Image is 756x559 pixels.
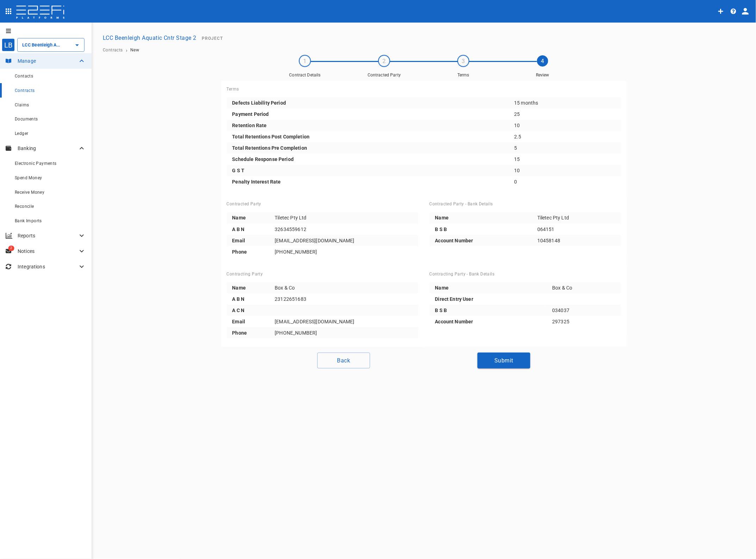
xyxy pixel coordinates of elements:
span: Contracts [15,88,35,93]
p: Name [435,214,526,221]
span: Reconcile [15,204,34,209]
button: Submit [477,353,530,368]
button: Open [72,40,82,50]
span: Claims [15,103,29,107]
td: Box & Co [269,282,418,293]
span: Ledger [15,131,28,136]
span: Project [202,36,223,41]
p: Notices [18,248,77,255]
span: Review [525,72,560,78]
span: Contracted Party - Bank Details [430,201,493,206]
td: 10 [508,120,621,131]
p: Phone [232,248,264,255]
td: 297325 [546,316,621,327]
span: Terms [227,87,239,92]
p: Phone [232,329,264,336]
p: Payment Period [232,111,503,118]
div: LB [2,38,15,51]
span: Terms [446,72,481,78]
td: Tiletec Pty Ltd [269,212,418,223]
td: 5 [508,142,621,154]
p: Name [435,284,541,291]
p: Retention Rate [232,122,503,129]
p: Email [232,237,264,244]
p: G S T [232,167,503,174]
p: Name [232,214,264,221]
td: Box & Co [546,282,621,293]
span: 2 [8,246,14,251]
p: Direct Entry User [435,296,541,303]
p: A B N [232,226,264,233]
span: Contract Details [287,72,323,78]
p: Reports [18,232,77,239]
span: Electronic Payments [15,161,57,166]
p: Email [232,318,264,325]
p: Schedule Response Period [232,156,503,163]
span: Contracted Party [367,72,402,78]
p: Account Number [435,318,541,325]
td: [PHONE_NUMBER] [269,246,418,257]
td: 15 [508,154,621,165]
button: Back [317,353,370,368]
td: [EMAIL_ADDRESS][DOMAIN_NAME] [269,316,418,327]
p: Manage [18,57,77,64]
p: Name [232,284,264,291]
p: A C N [232,307,264,314]
span: Documents [15,117,38,122]
p: B S B [435,226,526,233]
td: 034037 [546,305,621,316]
td: 2.5 [508,131,621,142]
td: 10 [508,165,621,176]
p: Integrations [18,263,77,270]
td: 0 [508,176,621,187]
td: 23122651683 [269,293,418,305]
span: Receive Money [15,190,44,195]
nav: breadcrumb [103,48,745,52]
a: New [130,48,139,52]
p: Total Retentions Post Completion [232,133,503,140]
td: Tiletec Pty Ltd [532,212,621,223]
span: Contacts [15,74,33,79]
input: LCC Beenleigh Aquatic Cntr Stage 2 [20,41,62,49]
span: Contracted Party [227,201,261,206]
p: Banking [18,145,77,152]
p: Account Number [435,237,526,244]
td: 15 months [508,97,621,108]
span: Contracting Party - Bank Details [430,272,495,277]
span: Bank Imports [15,218,42,223]
span: Contracting Party [227,272,263,277]
p: Penalty Interest Rate [232,178,503,185]
p: B S B [435,307,541,314]
td: 32634559612 [269,224,418,235]
td: 064151 [532,224,621,235]
td: [PHONE_NUMBER] [269,327,418,338]
p: A B N [232,296,264,303]
button: LCC Beenleigh Aquatic Cntr Stage 2 [100,31,199,45]
p: Total Retentions Pre Completion [232,144,503,151]
td: 10458148 [532,235,621,246]
li: › [126,49,127,51]
span: Spend Money [15,175,42,180]
a: Contracts [103,48,123,52]
p: Defects Liability Period [232,99,503,106]
td: [EMAIL_ADDRESS][DOMAIN_NAME] [269,235,418,246]
td: 25 [508,108,621,120]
